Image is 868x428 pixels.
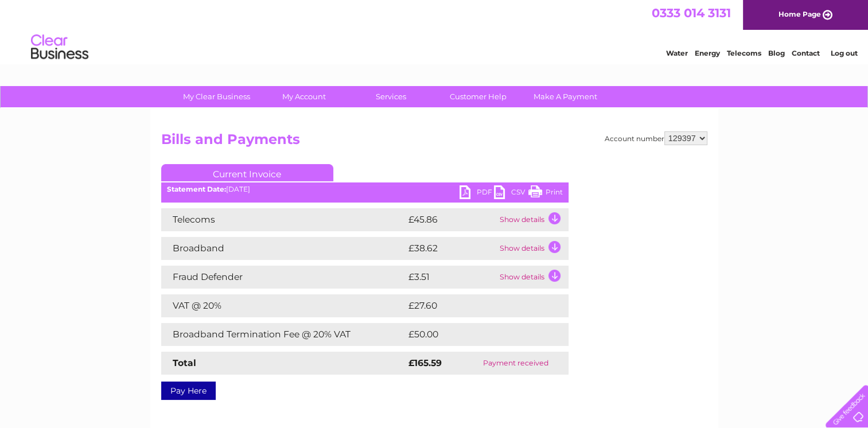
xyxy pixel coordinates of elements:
[497,266,569,289] td: Show details
[161,382,216,400] a: Pay Here
[463,352,568,375] td: Payment received
[161,185,569,193] div: [DATE]
[652,6,731,20] a: 0333 014 3131
[164,6,706,56] div: Clear Business is a trading name of Verastar Limited (registered in [GEOGRAPHIC_DATA] No. 3667643...
[666,49,688,57] a: Water
[173,357,196,368] strong: Total
[161,266,406,289] td: Fraud Defender
[406,323,546,346] td: £50.00
[605,131,707,145] div: Account number
[460,185,494,202] a: PDF
[406,294,545,317] td: £27.60
[727,49,761,57] a: Telecoms
[161,323,406,346] td: Broadband Termination Fee @ 20% VAT
[518,86,613,107] a: Make A Payment
[161,294,406,317] td: VAT @ 20%
[344,86,438,107] a: Services
[768,49,785,57] a: Blog
[406,266,497,289] td: £3.51
[30,30,89,65] img: logo.png
[169,86,264,107] a: My Clear Business
[161,131,707,153] h2: Bills and Payments
[497,208,569,231] td: Show details
[256,86,351,107] a: My Account
[408,357,442,368] strong: £165.59
[494,185,528,202] a: CSV
[161,208,406,231] td: Telecoms
[167,185,226,193] b: Statement Date:
[497,237,569,260] td: Show details
[695,49,720,57] a: Energy
[431,86,526,107] a: Customer Help
[528,185,563,202] a: Print
[406,208,497,231] td: £45.86
[161,164,333,181] a: Current Invoice
[161,237,406,260] td: Broadband
[792,49,820,57] a: Contact
[830,49,857,57] a: Log out
[406,237,497,260] td: £38.62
